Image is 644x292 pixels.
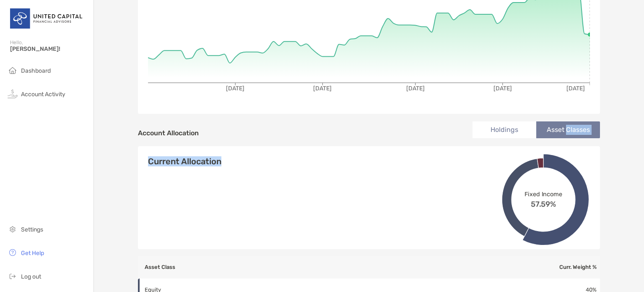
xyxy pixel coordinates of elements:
span: [PERSON_NAME]! [10,45,88,53]
th: Asset Class [138,256,476,279]
tspan: [DATE] [566,85,585,92]
span: Dashboard [21,67,51,74]
tspan: [DATE] [406,85,425,92]
tspan: [DATE] [493,85,512,92]
img: get-help icon [8,247,18,258]
span: Account Activity [21,91,65,98]
span: 57.59% [531,197,556,208]
span: Settings [21,226,43,233]
h4: Current Allocation [148,156,221,166]
img: activity icon [8,89,18,99]
h4: Account Allocation [138,129,199,137]
img: United Capital Logo [10,3,83,34]
tspan: [DATE] [313,85,332,92]
li: Asset Classes [536,121,600,138]
th: Curr. Weight % [476,256,600,279]
span: Log out [21,273,41,280]
img: settings icon [8,224,18,234]
img: household icon [8,65,18,75]
span: Fixed Income [525,190,562,197]
li: Holdings [473,121,536,138]
img: logout icon [8,271,18,281]
span: Get Help [21,250,44,257]
tspan: [DATE] [226,85,244,92]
